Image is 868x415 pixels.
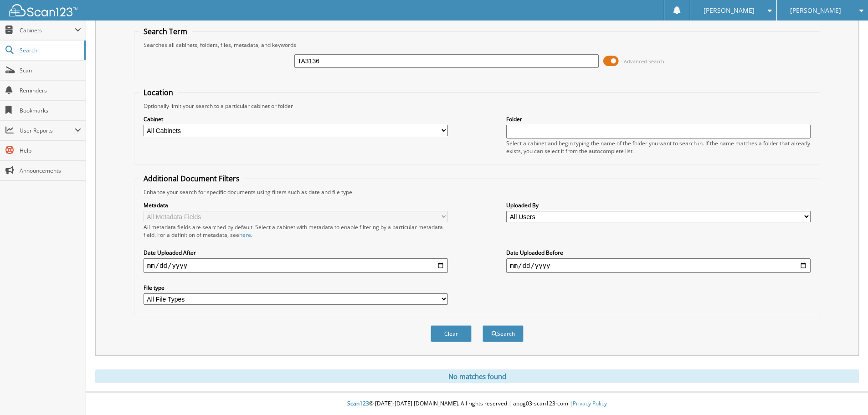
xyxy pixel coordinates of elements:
span: Scan123 [347,400,369,407]
iframe: Chat Widget [822,371,868,415]
span: Scan [20,67,81,74]
label: Folder [506,115,811,123]
legend: Location [139,87,178,97]
div: Select a cabinet and begin typing the name of the folder you want to search in. If the name match... [506,139,811,155]
div: Enhance your search for specific documents using filters such as date and file type. [139,188,815,196]
input: end [506,258,811,273]
span: Announcements [20,167,81,174]
div: Optionally limit your search to a particular cabinet or folder [139,102,815,110]
span: Reminders [20,87,81,94]
div: No matches found [95,369,859,383]
a: here [239,231,251,239]
div: All metadata fields are searched by default. Select a cabinet with metadata to enable filtering b... [144,223,448,239]
input: start [144,258,448,273]
div: © [DATE]-[DATE] [DOMAIN_NAME]. All rights reserved | appg03-scan123-com | [86,393,868,415]
button: Search [483,325,524,342]
span: User Reports [20,127,75,134]
legend: Additional Document Filters [139,174,244,184]
label: Date Uploaded After [144,249,448,256]
button: Clear [431,325,472,342]
span: Bookmarks [20,107,81,114]
legend: Search Term [139,26,192,36]
span: Help [20,147,81,154]
div: Searches all cabinets, folders, files, metadata, and keywords [139,41,815,49]
label: File type [144,284,448,292]
span: Cabinets [20,26,75,34]
label: Metadata [144,201,448,209]
a: Privacy Policy [573,400,607,407]
span: [PERSON_NAME] [704,8,755,13]
img: scan123-logo-white.svg [9,4,77,16]
label: Uploaded By [506,201,811,209]
label: Cabinet [144,115,448,123]
span: Search [20,46,80,54]
span: [PERSON_NAME] [790,8,841,13]
span: Advanced Search [624,58,664,65]
label: Date Uploaded Before [506,249,811,256]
